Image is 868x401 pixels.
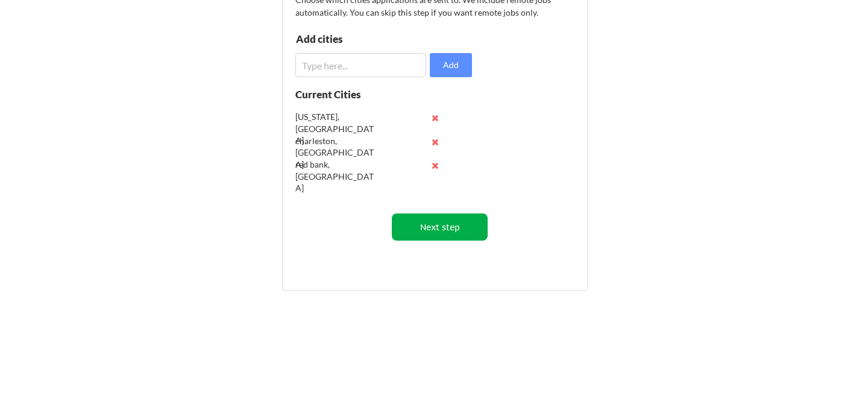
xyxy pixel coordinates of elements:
[295,111,374,147] div: [US_STATE], [GEOGRAPHIC_DATA]
[295,135,374,171] div: charleston, [GEOGRAPHIC_DATA]
[430,53,472,77] button: Add
[295,89,387,99] div: Current Cities
[392,213,488,241] button: Next step
[295,159,374,194] div: red bank, [GEOGRAPHIC_DATA]
[295,53,426,77] input: Type here...
[296,34,421,44] div: Add cities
